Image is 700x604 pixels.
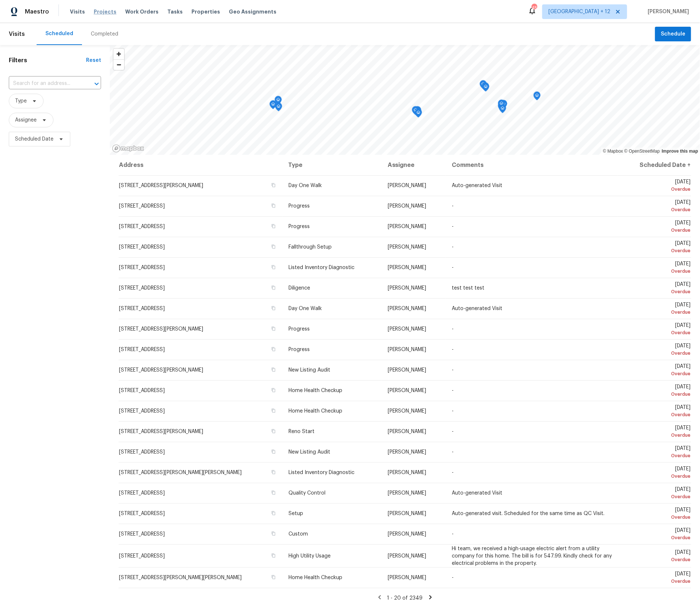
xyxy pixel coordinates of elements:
[9,26,25,42] span: Visits
[623,343,691,357] span: [DATE]
[229,8,276,15] span: Geo Assignments
[288,265,354,270] span: Listed Inventory Diagnostic
[119,553,165,559] span: [STREET_ADDRESS]
[275,102,282,114] div: Map marker
[623,550,691,563] span: [DATE]
[119,511,165,516] span: [STREET_ADDRESS]
[388,511,426,516] span: [PERSON_NAME]
[288,491,325,496] span: Quality Control
[288,575,342,580] span: Home Health Checkup
[119,368,203,373] span: [STREET_ADDRESS][PERSON_NAME]
[623,411,691,418] div: Overdue
[388,491,426,496] span: [PERSON_NAME]
[623,534,691,541] div: Overdue
[623,514,691,521] div: Overdue
[119,245,165,250] span: [STREET_ADDRESS]
[288,245,332,250] span: Fallthrough Setup
[623,200,691,213] span: [DATE]
[288,388,342,393] span: Home Health Checkup
[270,387,277,394] button: Copy Address
[113,49,124,59] span: Zoom in
[387,596,423,601] span: 1 - 20 of 2349
[288,224,310,229] span: Progress
[533,92,541,103] div: Map marker
[119,306,165,311] span: [STREET_ADDRESS]
[452,546,612,566] span: Hi team, we received a high-usage electric alert from a utility company for this home. The bill i...
[662,149,698,154] a: Improve this map
[446,155,618,175] th: Comments
[270,264,277,271] button: Copy Address
[623,282,691,295] span: [DATE]
[270,510,277,517] button: Copy Address
[388,265,426,270] span: [PERSON_NAME]
[288,532,308,537] span: Custom
[270,346,277,353] button: Copy Address
[388,327,426,332] span: [PERSON_NAME]
[388,388,426,393] span: [PERSON_NAME]
[269,100,277,112] div: Map marker
[119,470,242,475] span: [STREET_ADDRESS][PERSON_NAME][PERSON_NAME]
[624,149,660,154] a: OpenStreetMap
[452,286,484,291] span: test test test
[623,206,691,213] div: Overdue
[288,204,310,209] span: Progress
[119,155,283,175] th: Address
[452,327,454,332] span: -
[499,104,506,116] div: Map marker
[119,347,165,352] span: [STREET_ADDRESS]
[452,429,454,434] span: -
[119,450,165,455] span: [STREET_ADDRESS]
[623,507,691,521] span: [DATE]
[452,347,454,352] span: -
[623,323,691,336] span: [DATE]
[288,183,322,188] span: Day One Walk
[452,265,454,270] span: -
[623,179,691,193] span: [DATE]
[661,30,685,39] span: Schedule
[623,302,691,316] span: [DATE]
[288,450,330,455] span: New Listing Audit
[119,491,165,496] span: [STREET_ADDRESS]
[623,556,691,563] div: Overdue
[119,204,165,209] span: [STREET_ADDRESS]
[70,8,85,15] span: Visits
[94,8,116,15] span: Projects
[288,306,322,311] span: Day One Walk
[623,487,691,500] span: [DATE]
[270,552,277,559] button: Copy Address
[388,429,426,434] span: [PERSON_NAME]
[623,446,691,459] span: [DATE]
[119,575,242,580] span: [STREET_ADDRESS][PERSON_NAME][PERSON_NAME]
[119,429,203,434] span: [STREET_ADDRESS][PERSON_NAME]
[113,59,124,70] button: Zoom out
[623,364,691,377] span: [DATE]
[119,327,203,332] span: [STREET_ADDRESS][PERSON_NAME]
[480,80,487,92] div: Map marker
[452,470,454,475] span: -
[452,183,502,188] span: Auto-generated Visit
[112,144,144,153] a: Mapbox homepage
[388,204,426,209] span: [PERSON_NAME]
[498,100,505,111] div: Map marker
[288,286,310,291] span: Diligence
[452,224,454,229] span: -
[283,155,382,175] th: Type
[623,466,691,480] span: [DATE]
[623,425,691,439] span: [DATE]
[270,407,277,414] button: Copy Address
[270,574,277,581] button: Copy Address
[623,288,691,295] div: Overdue
[623,384,691,398] span: [DATE]
[452,204,454,209] span: -
[388,553,426,559] span: [PERSON_NAME]
[288,553,331,559] span: High Utility Usage
[623,247,691,254] div: Overdue
[623,391,691,398] div: Overdue
[623,370,691,377] div: Overdue
[388,409,426,414] span: [PERSON_NAME]
[623,578,691,585] div: Overdue
[623,220,691,234] span: [DATE]
[15,97,27,105] span: Type
[15,135,53,143] span: Scheduled Date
